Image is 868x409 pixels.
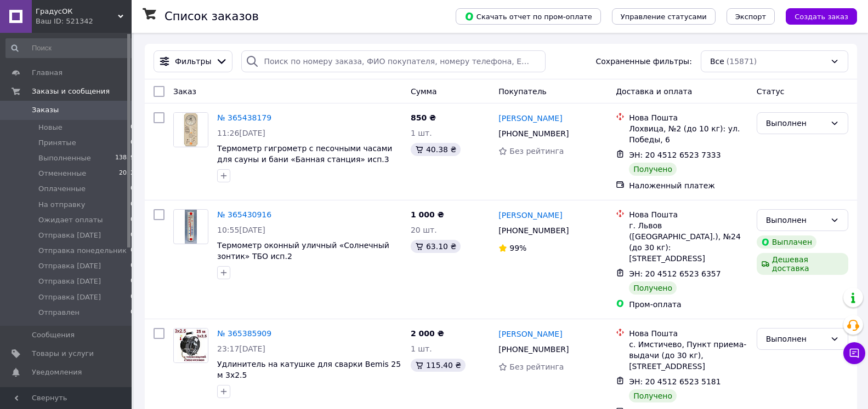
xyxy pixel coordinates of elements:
[629,209,748,220] div: Нова Пошта
[217,210,271,219] a: № 365430916
[411,210,444,219] span: 1 000 ₴
[456,8,601,25] button: Скачать отчет по пром-оплате
[735,13,766,21] span: Экспорт
[766,214,826,226] div: Выполнен
[217,113,271,122] a: № 365438179
[498,226,569,235] span: [PHONE_NUMBER]
[131,246,134,256] span: 0
[36,7,118,16] span: ГрадусОК
[32,105,59,115] span: Заказы
[766,117,826,129] div: Выполнен
[38,292,101,302] span: Отправка [DATE]
[217,129,265,137] span: 11:26[DATE]
[32,349,94,359] span: Товары и услуги
[795,13,848,21] span: Создать заказ
[174,113,208,147] img: Фото товару
[131,276,134,286] span: 0
[131,308,134,318] span: 0
[411,129,432,137] span: 1 шт.
[757,235,816,249] div: Выплачен
[38,261,101,271] span: Отправка [DATE]
[629,163,677,176] div: Получено
[32,387,101,406] span: Показатели работы компании
[411,240,461,253] div: 63.10 ₴
[727,57,757,66] span: (15871)
[119,169,134,178] span: 2032
[38,308,80,318] span: Отправлен
[32,330,75,340] span: Сообщения
[38,246,127,256] span: Отправка понедельник
[38,123,63,133] span: Новые
[629,151,721,159] span: ЭН: 20 4512 6523 7333
[596,56,692,67] span: Сохраненные фильтры:
[509,147,564,155] span: Без рейтинга
[498,113,562,124] a: [PERSON_NAME]
[175,56,211,67] span: Фильтры
[629,328,748,339] div: Нова Пошта
[131,292,134,302] span: 0
[629,281,677,295] div: Получено
[629,389,677,402] div: Получено
[38,153,91,163] span: Выполненные
[498,210,562,221] a: [PERSON_NAME]
[727,8,775,25] button: Экспорт
[509,244,526,252] span: 99%
[36,16,132,26] div: Ваш ID: 521342
[757,87,785,96] span: Статус
[629,299,748,310] div: Пром-оплата
[32,68,63,78] span: Главная
[710,56,724,67] span: Все
[115,153,134,163] span: 13839
[411,87,437,96] span: Сумма
[38,200,85,210] span: На отправку
[131,261,134,271] span: 0
[464,11,592,21] span: Скачать отчет по пром-оплате
[38,169,86,178] span: Отмененные
[629,377,721,386] span: ЭН: 20 4512 6523 5181
[38,184,86,194] span: Оплаченные
[629,220,748,264] div: г. Львов ([GEOGRAPHIC_DATA].), №24 (до 30 кг): [STREET_ADDRESS]
[32,367,82,377] span: Уведомления
[498,87,547,96] span: Покупатель
[411,344,432,353] span: 1 шт.
[38,276,101,286] span: Отправка [DATE]
[173,209,208,244] a: Фото товару
[217,344,265,353] span: 23:17[DATE]
[217,329,271,338] a: № 365385909
[131,184,134,194] span: 0
[131,123,134,133] span: 0
[217,360,401,379] a: Удлинитель на катушке для сварки Bemis 25 м 3х2.5
[509,362,564,371] span: Без рейтинга
[217,241,389,261] a: Термометр оконный уличный «Солнечный зонтик» ТБО исп.2
[411,226,437,234] span: 20 шт.
[38,215,103,225] span: Ожидает оплаты
[411,329,444,338] span: 2 000 ₴
[38,138,76,148] span: Принятые
[173,87,196,96] span: Заказ
[411,113,436,122] span: 850 ₴
[498,129,569,138] span: [PHONE_NUMBER]
[217,226,265,234] span: 10:55[DATE]
[411,143,461,156] div: 40.38 ₴
[241,50,545,72] input: Поиск по номеру заказа, ФИО покупателя, номеру телефона, Email, номеру накладной
[629,112,748,123] div: Нова Пошта
[498,329,562,339] a: [PERSON_NAME]
[766,333,826,345] div: Выполнен
[174,329,208,362] img: Фото товару
[629,180,748,191] div: Наложенный платеж
[173,328,208,363] a: Фото товару
[498,345,569,354] span: [PHONE_NUMBER]
[629,269,721,278] span: ЭН: 20 4512 6523 6357
[185,210,196,244] img: Фото товару
[843,342,865,364] button: Чат с покупателем
[131,231,134,240] span: 0
[757,253,848,275] div: Дешевая доставка
[217,144,392,164] a: Термометр гигрометр с песочными часами для сауны и бани «Банная станция» исп.3
[38,231,101,240] span: Отправка [DATE]
[5,38,135,58] input: Поиск
[775,11,857,20] a: Создать заказ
